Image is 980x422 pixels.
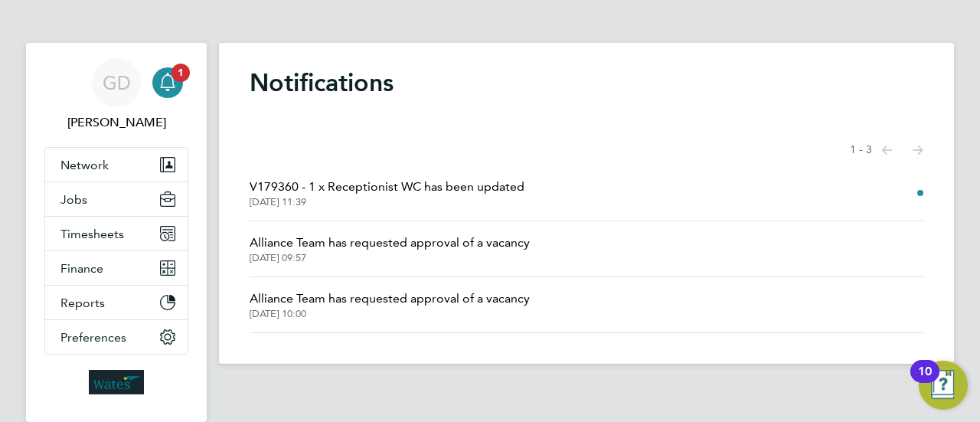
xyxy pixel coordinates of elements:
span: Network [60,158,109,172]
span: V179360 - 1 x Receptionist WC has been updated [250,178,524,196]
span: 1 - 3 [850,142,872,158]
h1: Notifications [250,67,923,98]
span: [DATE] 11:39 [250,196,524,208]
div: 10 [918,371,932,391]
span: Gary Davies [44,113,188,132]
span: 1 [171,64,190,82]
a: Alliance Team has requested approval of a vacancy[DATE] 10:00 [250,290,530,320]
button: Jobs [45,182,188,216]
button: Network [45,148,188,182]
span: Preferences [60,330,126,345]
a: V179360 - 1 x Receptionist WC has been updated[DATE] 11:39 [250,178,524,208]
img: wates-logo-retina.png [89,370,144,394]
span: Timesheets [60,227,124,241]
a: 1 [152,58,183,107]
a: GD[PERSON_NAME] [44,58,188,132]
nav: Select page of notifications list [850,135,923,165]
a: Go to home page [44,370,188,394]
button: Open Resource Center, 10 new notifications [919,361,968,410]
button: Preferences [45,320,188,354]
span: Alliance Team has requested approval of a vacancy [250,290,530,308]
span: Alliance Team has requested approval of a vacancy [250,234,530,252]
button: Timesheets [45,217,188,250]
a: Alliance Team has requested approval of a vacancy[DATE] 09:57 [250,234,530,264]
span: [DATE] 10:00 [250,308,530,320]
span: [DATE] 09:57 [250,252,530,264]
button: Reports [45,286,188,319]
nav: Main navigation [26,43,207,422]
span: GD [103,73,131,93]
span: Finance [60,261,103,276]
span: Jobs [60,192,87,207]
span: Reports [60,296,105,310]
button: Finance [45,251,188,285]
